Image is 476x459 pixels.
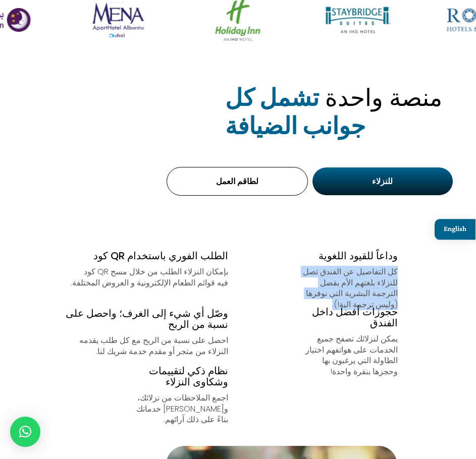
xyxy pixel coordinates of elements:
div: للنزلاء [318,176,448,187]
strong: تشمل كل جوانب الضيافة [225,81,365,142]
div: لطاقم العمل [172,176,302,187]
div: اجمع الملاحظات من نزلائك، و[PERSON_NAME] خدماتك بناءً على ذلك آرائهم. [127,392,228,425]
span: نظام ذكي لتقييمات وشكاوى النزلاء [149,364,228,389]
span: وداعاً للقيود اللغوية [319,249,398,263]
span: وصّل أي شيء إلى الغرف؛ واحصل على نسبة من الربح [66,306,228,331]
div: يمكن لنزلائك تصفح جميع الخدمات على هواتفهم اختيار الطاولة التي يرغبون بها وحجزها بنقرة واحدة! [297,333,398,377]
span: حجوزات أفضل داخل الفندق [312,305,398,330]
p: كل التفاصيل عن الفندق تصل للنزلاء بلغتهم الأم بفضل الترجمة البشرية التي نوفرها (وليس ترجمة الية!). [297,266,398,310]
a: English [435,219,475,240]
div: احصل على نسبة من الربح مع كل طلب يقدمه النزلاء من متجر أو مقدم خدمة شريك لنا. [59,335,228,357]
div: بإمكان النزلاء الطلب من خلال مسح QR كود فيه قوائم الطعام الإلكترونية و العروض المختلفة. [59,266,228,288]
span: الطلب الفوري باستخدام QR كود [93,249,228,263]
span: منصة واحدة [325,81,442,114]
